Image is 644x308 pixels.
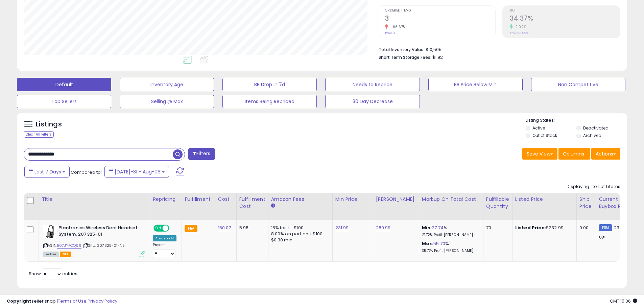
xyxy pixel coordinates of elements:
[567,184,620,190] div: Displaying 1 to 1 of 1 items
[591,148,620,160] button: Actions
[486,196,509,210] div: Fulfillable Quantity
[579,225,591,231] div: 0.00
[428,78,523,91] button: BB Price Below Min
[239,196,265,210] div: Fulfillment Cost
[271,237,327,243] div: $0.30 min
[388,24,406,29] small: -66.67%
[385,15,495,24] h2: 3
[82,243,125,248] span: | SKU: 207325-01-N5
[153,196,179,203] div: Repricing
[515,196,574,203] div: Listed Price
[7,298,117,305] div: seller snap | |
[17,95,111,108] button: Top Sellers
[599,224,612,231] small: FBM
[58,225,141,239] b: Plantronics Wireless Dect Headset System, 207325-01
[419,193,483,220] th: The percentage added to the cost of goods (COGS) that forms the calculator for Min & Max prices.
[57,243,81,248] a: B07JYPCQ96
[29,270,77,277] span: Show: entries
[43,252,59,257] span: All listings currently available for purchase on Amazon
[58,298,87,304] a: Terms of Use
[71,169,102,175] span: Compared to:
[376,196,416,203] div: [PERSON_NAME]
[422,196,480,203] div: Markup on Total Cost
[325,78,420,91] button: Needs to Reprice
[271,203,275,209] small: Amazon Fees.
[185,225,197,232] small: FBA
[24,131,54,138] div: Clear All Filters
[432,224,444,231] a: 27.74
[335,196,370,203] div: Min Price
[104,166,169,177] button: [DATE]-31 - Aug-06
[515,224,546,231] b: Listed Price:
[422,224,432,231] b: Min:
[218,224,231,231] a: 150.07
[583,125,609,131] label: Deactivated
[610,298,637,304] span: 2025-08-14 15:06 GMT
[120,95,214,108] button: Selling @ Max
[379,45,615,53] li: $10,505
[432,54,443,61] span: $1.92
[24,166,70,177] button: Last 7 Days
[558,148,590,160] button: Columns
[532,125,545,131] label: Active
[218,196,234,203] div: Cost
[60,252,71,257] span: FBA
[385,31,395,35] small: Prev: 9
[239,225,263,231] div: 5.98
[222,95,317,108] button: Items Being Repriced
[422,240,434,247] b: Max:
[522,148,557,160] button: Save View
[379,47,425,52] b: Total Inventory Value:
[579,196,593,210] div: Ship Price
[563,150,584,157] span: Columns
[88,298,117,304] a: Privacy Policy
[43,225,57,238] img: 41sG1yYZSwL._SL40_.jpg
[379,54,431,60] b: Short Term Storage Fees:
[271,196,330,203] div: Amazon Fees
[120,78,214,91] button: Inventory Age
[271,225,327,231] div: 15% for <= $100
[510,15,620,24] h2: 34.37%
[515,225,571,231] div: $232.99
[510,31,528,35] small: Prev: 33.69%
[583,133,601,138] label: Archived
[614,224,629,231] span: 232.99
[34,168,61,175] span: Last 7 Days
[17,78,111,91] button: Default
[271,231,327,237] div: 8.00% on portion > $100
[486,225,507,231] div: 70
[43,225,145,256] div: ASIN:
[599,196,634,210] div: Current Buybox Price
[526,117,627,124] p: Listing States:
[7,298,31,304] strong: Copyright
[531,78,625,91] button: Non Competitive
[335,224,349,231] a: 231.99
[188,148,215,160] button: Filters
[36,120,62,129] h5: Listings
[510,9,620,13] span: ROI
[115,168,161,175] span: [DATE]-31 - Aug-06
[422,248,478,253] p: 35.77% Profit [PERSON_NAME]
[154,226,163,231] span: ON
[153,243,176,258] div: Preset:
[385,9,495,13] span: Ordered Items
[325,95,420,108] button: 30 Day Decrease
[42,196,147,203] div: Title
[376,224,391,231] a: 289.99
[513,24,526,29] small: 2.02%
[422,241,478,253] div: %
[168,226,179,231] span: OFF
[422,225,478,237] div: %
[222,78,317,91] button: BB Drop in 7d
[153,235,176,241] div: Amazon AI
[422,233,478,237] p: 21.72% Profit [PERSON_NAME]
[185,196,212,203] div: Fulfillment
[433,240,445,247] a: 55.70
[532,133,557,138] label: Out of Stock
